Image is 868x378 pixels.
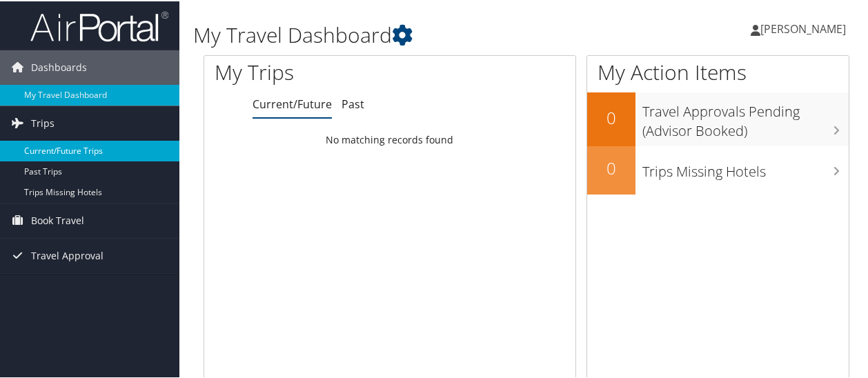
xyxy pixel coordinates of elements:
[642,154,849,180] h3: Trips Missing Hotels
[342,95,364,110] a: Past
[587,105,635,128] h2: 0
[193,19,638,48] h1: My Travel Dashboard
[751,7,860,48] a: [PERSON_NAME]
[760,20,846,35] span: [PERSON_NAME]
[215,57,411,86] h1: My Trips
[30,9,168,41] img: airportal-logo.png
[587,155,635,179] h2: 0
[587,91,849,144] a: 0Travel Approvals Pending (Advisor Booked)
[31,49,87,83] span: Dashboards
[31,105,55,139] span: Trips
[31,237,103,272] span: Travel Approval
[31,202,84,237] span: Book Travel
[587,145,849,193] a: 0Trips Missing Hotels
[253,95,332,110] a: Current/Future
[642,94,849,139] h3: Travel Approvals Pending (Advisor Booked)
[204,126,575,151] td: No matching records found
[587,57,849,86] h1: My Action Items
